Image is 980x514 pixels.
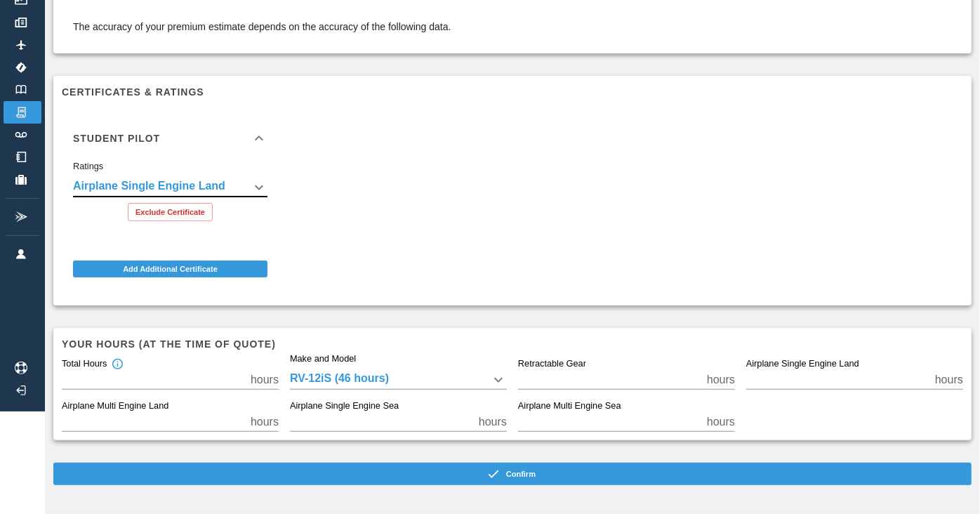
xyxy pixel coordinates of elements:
[290,400,399,413] label: Airplane Single Engine Sea
[62,400,168,413] label: Airplane Multi Engine Land
[62,84,963,100] h6: Certificates & Ratings
[707,371,735,388] p: hours
[73,261,267,277] button: Add Additional Certificate
[935,371,963,388] p: hours
[128,203,213,221] button: Exclude Certificate
[111,358,124,371] svg: Total hours in fixed-wing aircraft
[62,161,279,232] div: Student Pilot
[53,463,972,485] button: Confirm
[251,414,279,430] p: hours
[707,414,735,430] p: hours
[518,400,621,413] label: Airplane Multi Engine Sea
[62,336,963,352] h6: Your hours (at the time of quote)
[746,358,859,371] label: Airplane Single Engine Land
[62,358,124,371] div: Total Hours
[518,358,586,371] label: Retractable Gear
[290,352,356,365] label: Make and Model
[290,370,507,390] div: RV-12iS (46 hours)
[73,160,103,173] label: Ratings
[73,133,160,143] h6: Student Pilot
[73,20,451,34] p: The accuracy of your premium estimate depends on the accuracy of the following data.
[479,414,507,430] p: hours
[62,116,279,161] div: Student Pilot
[73,178,267,197] div: Airplane Single Engine Land
[251,371,279,388] p: hours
